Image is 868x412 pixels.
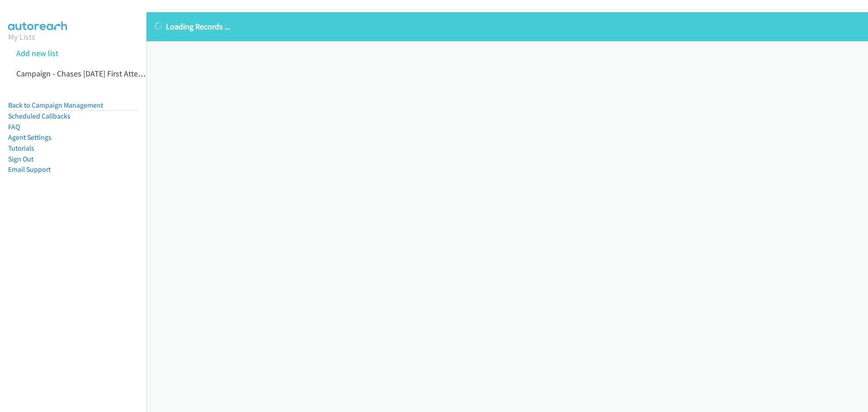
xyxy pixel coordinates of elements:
[8,155,33,163] a: Sign Out
[16,48,58,58] a: Add new list
[8,101,103,109] a: Back to Campaign Management
[8,165,51,174] a: Email Support
[8,32,35,42] a: My Lists
[8,123,20,131] a: FAQ
[16,68,202,79] a: Campaign - Chases [DATE] First Attempt And Ongoings
[8,144,34,152] a: Tutorials
[155,20,860,33] p: Loading Records ...
[8,133,52,142] a: Agent Settings
[8,112,71,120] a: Scheduled Callbacks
